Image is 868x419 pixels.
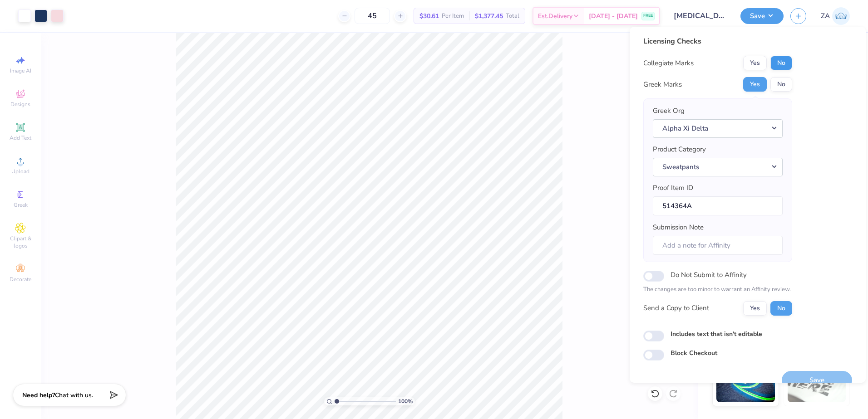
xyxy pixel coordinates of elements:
[821,11,830,21] span: ZA
[653,158,783,176] button: Sweatpants
[671,269,747,281] label: Do Not Submit to Affinity
[643,58,694,68] div: Collegiate Marks
[5,235,36,249] span: Clipart & logos
[355,8,390,24] input: – –
[643,79,682,90] div: Greek Marks
[475,11,503,21] span: $1,377.45
[10,101,30,108] span: Designs
[743,77,767,92] button: Yes
[538,11,572,21] span: Est. Delivery
[671,329,762,339] label: Includes text that isn't editable
[442,11,464,21] span: Per Item
[740,8,784,24] button: Save
[14,201,28,209] span: Greek
[770,56,792,70] button: No
[643,13,653,19] span: FREE
[770,77,792,92] button: No
[22,391,55,400] strong: Need help?
[821,7,850,25] a: ZA
[643,285,792,294] p: The changes are too minor to warrant an Affinity review.
[653,183,693,193] label: Proof Item ID
[643,36,792,47] div: Licensing Checks
[10,134,31,141] span: Add Text
[653,222,704,233] label: Submission Note
[832,7,850,25] img: Zuriel Alaba
[10,67,31,74] span: Image AI
[10,276,31,283] span: Decorate
[653,106,685,116] label: Greek Org
[653,236,783,255] input: Add a note for Affinity
[743,56,767,70] button: Yes
[770,301,792,316] button: No
[11,168,30,175] span: Upload
[55,391,93,400] span: Chat with us.
[653,119,783,138] button: Alpha Xi Delta
[419,11,439,21] span: $30.61
[398,397,413,405] span: 100 %
[653,144,706,155] label: Product Category
[667,7,734,25] input: Untitled Design
[643,303,709,313] div: Send a Copy to Client
[671,348,717,358] label: Block Checkout
[506,11,519,21] span: Total
[589,11,638,21] span: [DATE] - [DATE]
[743,301,767,316] button: Yes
